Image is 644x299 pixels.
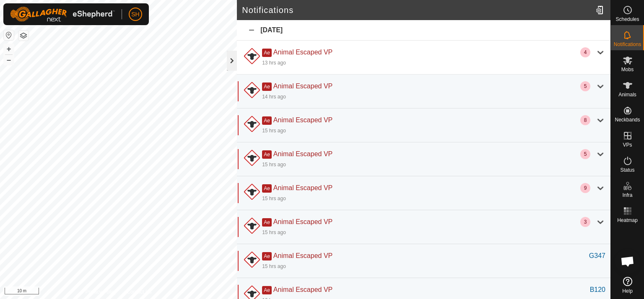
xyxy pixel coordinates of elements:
[262,218,272,227] span: Ae
[614,42,641,47] span: Notifications
[262,229,286,236] div: 15 hrs ago
[262,93,286,101] div: 14 hrs ago
[580,115,590,125] div: 8
[615,249,640,274] a: Open chat
[273,184,332,191] span: Animal Escaped VP
[262,59,286,67] div: 13 hrs ago
[242,5,592,15] h2: Notifications
[620,168,634,173] span: Status
[273,49,332,56] span: Animal Escaped VP
[580,81,590,91] div: 5
[262,82,272,91] span: Ae
[580,47,590,57] div: 4
[262,195,286,202] div: 15 hrs ago
[262,127,286,134] div: 15 hrs ago
[580,217,590,227] div: 3
[622,289,633,294] span: Help
[580,183,590,193] div: 9
[623,142,632,147] span: VPs
[273,286,332,293] span: Animal Escaped VP
[590,285,605,295] div: B120
[86,288,117,296] a: Privacy Policy
[273,218,332,225] span: Animal Escaped VP
[262,252,272,260] span: Ae
[273,116,332,124] span: Animal Escaped VP
[4,30,14,40] button: Reset Map
[621,67,634,72] span: Mobs
[4,44,14,54] button: +
[615,117,640,122] span: Neckbands
[580,149,590,159] div: 5
[237,20,610,41] div: [DATE]
[617,218,638,223] span: Heatmap
[622,193,632,198] span: Infra
[262,161,286,168] div: 15 hrs ago
[18,31,29,41] button: Map Layers
[611,273,644,297] a: Help
[4,55,14,65] button: –
[618,92,636,97] span: Animals
[262,116,272,125] span: Ae
[273,252,332,259] span: Animal Escaped VP
[262,263,286,270] div: 15 hrs ago
[262,150,272,159] span: Ae
[615,17,639,22] span: Schedules
[262,184,272,193] span: Ae
[127,288,151,296] a: Contact Us
[131,10,139,19] span: SH
[262,49,272,57] span: Ae
[273,150,332,157] span: Animal Escaped VP
[273,82,332,90] span: Animal Escaped VP
[262,286,272,294] span: Ae
[589,251,605,261] div: G347
[10,7,115,22] img: Gallagher Logo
